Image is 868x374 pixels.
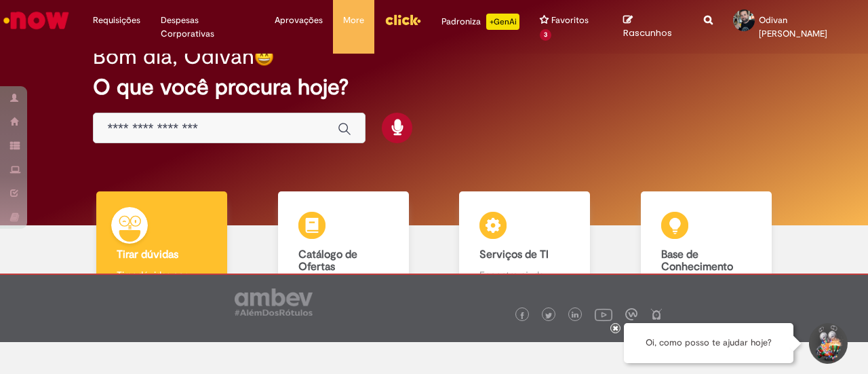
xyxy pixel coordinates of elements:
[71,191,253,309] a: Tirar dúvidas Tirar dúvidas com Lupi Assist e Gen Ai
[479,268,570,282] p: Encontre ajuda
[434,191,616,309] a: Serviços de TI Encontre ajuda
[623,14,684,39] a: Rascunhos
[93,45,254,69] h2: Bom dia, Odivan
[486,14,519,30] p: +GenAi
[275,14,323,27] span: Aprovações
[93,75,774,99] h2: O que você procura hoje?
[161,14,255,41] span: Despesas Corporativas
[625,308,637,320] img: logo_footer_workplace.png
[441,14,519,30] div: Padroniza
[235,288,313,316] img: logo_footer_ambev_rotulo_gray.png
[616,191,797,309] a: Base de Conhecimento Consulte e aprenda
[661,248,733,274] b: Base de Conhecimento
[551,14,589,27] span: Favoritos
[519,312,526,319] img: logo_footer_facebook.png
[540,29,551,41] span: 3
[93,14,140,27] span: Requisições
[807,323,848,364] button: Iniciar Conversa de Suporte
[650,308,663,320] img: logo_footer_naosei.png
[254,47,274,67] img: happy-face.png
[623,26,672,39] span: Rascunhos
[624,323,793,363] div: Oi, como posso te ajudar hoje?
[1,7,71,34] img: ServiceNow
[117,268,207,295] p: Tirar dúvidas com Lupi Assist e Gen Ai
[479,248,549,261] b: Serviços de TI
[595,305,612,323] img: logo_footer_youtube.png
[298,248,357,274] b: Catálogo de Ofertas
[117,248,178,261] b: Tirar dúvidas
[343,14,364,27] span: More
[572,312,578,320] img: logo_footer_linkedin.png
[384,10,421,30] img: click_logo_yellow_360x200.png
[545,312,552,319] img: logo_footer_twitter.png
[253,191,435,309] a: Catálogo de Ofertas Abra uma solicitação
[759,14,827,39] span: Odivan [PERSON_NAME]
